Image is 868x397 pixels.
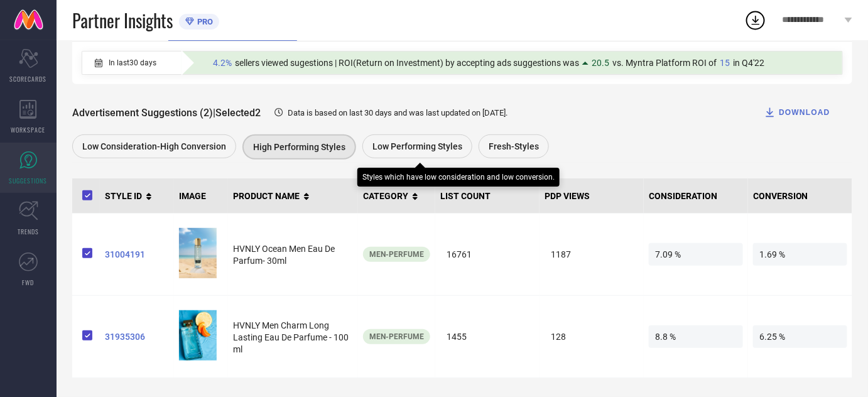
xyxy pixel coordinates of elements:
span: Low Performing Styles [372,141,462,151]
div: Styles which have low consideration and low conversion. [362,173,555,182]
img: 36ccbdbc-dd92-494b-bf43-93a9cab8ebb71733975196111HVNLYMenCharmLongLastingEauDeParfum-100ml1.jpg [179,310,217,361]
span: 4.2% [213,58,232,68]
span: Data is based on last 30 days and was last updated on [DATE] . [288,108,507,117]
th: CONVERSION [748,178,852,214]
a: 31935306 [105,332,169,342]
span: HVNLY Ocean Men Eau De Parfum- 30ml [233,244,335,266]
span: Selected 2 [215,107,261,119]
span: Men-Perfume [369,250,424,259]
span: SCORECARDS [10,74,47,84]
span: HVNLY Men Charm Long Lasting Eau De Parfume - 100 ml [233,320,349,354]
div: DOWNLOAD [764,106,830,119]
a: 31004191 [105,249,169,259]
span: 8.8 % [649,325,743,348]
th: CATEGORY [358,178,435,214]
span: WORKSPACE [11,125,46,134]
th: CONSIDERATION [644,178,748,214]
div: Percentage of sellers who have viewed suggestions for the current Insight Type [207,55,771,71]
span: 1455 [440,325,534,348]
span: vs. Myntra Platform ROI of [612,58,717,68]
span: in Q4'22 [733,58,764,68]
th: PRODUCT NAME [228,178,358,214]
th: PDP VIEWS [540,178,644,214]
th: STYLE ID [100,178,174,214]
span: PRO [194,17,213,26]
span: | [213,107,215,119]
span: 128 [545,325,639,348]
span: 16761 [440,243,534,266]
span: 1.69 % [753,243,847,266]
img: d851c2b7-65e7-4f89-b8bb-aa3f8bb8e7881729184173145-HVNLY-Ocean-Men-Eau-De-Parfum--30ml-51917291841... [179,228,217,278]
th: LIST COUNT [435,178,540,214]
span: 1187 [545,243,639,266]
span: Fresh-Styles [489,141,539,151]
span: 15 [720,58,730,68]
div: Open download list [744,9,767,31]
span: 7.09 % [649,243,743,266]
span: Low Consideration-High Conversion [82,141,226,151]
span: 6.25 % [753,325,847,348]
span: FWD [23,278,35,287]
th: IMAGE [174,178,228,214]
button: DOWNLOAD [748,100,846,125]
span: SUGGESTIONS [9,176,48,185]
span: Men-Perfume [369,332,424,341]
span: Advertisement Suggestions (2) [72,107,213,119]
span: sellers viewed sugestions | ROI(Return on Investment) by accepting ads suggestions was [235,58,579,68]
span: Partner Insights [72,8,173,33]
span: TRENDS [18,227,39,236]
span: 20.5 [592,58,609,68]
span: High Performing Styles [253,142,345,152]
span: In last 30 days [109,58,156,67]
